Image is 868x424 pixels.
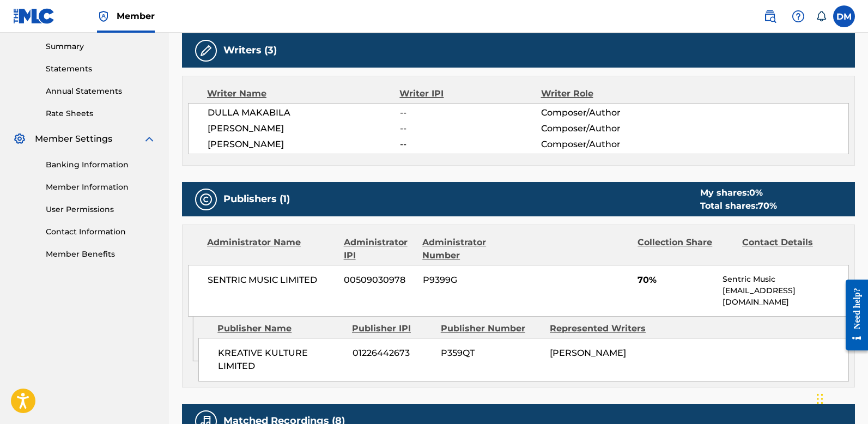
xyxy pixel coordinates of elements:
[749,187,763,198] span: 0 %
[46,41,156,52] a: Summary
[400,138,541,151] span: --
[763,10,776,23] img: search
[46,226,156,238] a: Contact Information
[541,138,669,151] span: Composer/Author
[700,186,777,199] div: My shares:
[541,106,669,119] span: Composer/Author
[46,108,156,119] a: Rate Sheets
[46,204,156,215] a: User Permissions
[217,322,344,335] div: Publisher Name
[352,322,433,335] div: Publisher IPI
[143,132,156,146] img: expand
[400,106,541,119] span: --
[817,383,823,415] div: Drag
[344,274,414,287] span: 00509030978
[353,347,433,360] span: 01226442673
[700,199,777,213] div: Total shares:
[199,44,213,57] img: Writers
[46,249,156,260] a: Member Benefits
[441,347,542,360] span: P359QT
[550,348,626,358] span: [PERSON_NAME]
[208,138,400,151] span: [PERSON_NAME]
[207,87,399,100] div: Writer Name
[399,87,541,100] div: Writer IPI
[207,236,336,262] div: Administrator Name
[400,122,541,135] span: --
[638,274,714,287] span: 70%
[816,11,827,22] div: Notifications
[638,236,734,262] div: Collection Share
[223,44,277,57] h5: Writers (3)
[199,193,213,206] img: Publishers
[814,372,868,424] iframe: Chat Widget
[208,122,400,135] span: [PERSON_NAME]
[837,276,868,355] iframe: Resource Center
[13,8,55,24] img: MLC Logo
[46,159,156,171] a: Banking Information
[46,181,156,193] a: Member Information
[223,193,290,205] h5: Publishers (1)
[723,285,848,308] p: [EMAIL_ADDRESS][DOMAIN_NAME]
[117,10,155,22] span: Member
[208,106,400,119] span: DULLA MAKABILA
[742,236,839,262] div: Contact Details
[758,201,777,211] span: 70 %
[344,236,415,262] div: Administrator IPI
[792,10,805,23] img: help
[441,322,542,335] div: Publisher Number
[46,63,156,75] a: Statements
[759,5,781,27] a: Public Search
[35,132,112,146] span: Member Settings
[833,5,855,27] div: User Menu
[541,122,669,135] span: Composer/Author
[46,86,156,97] a: Annual Statements
[723,274,848,285] p: Sentric Music
[787,5,809,27] div: Help
[97,10,110,23] img: Top Rightsholder
[550,322,651,335] div: Represented Writers
[541,87,670,100] div: Writer Role
[13,132,26,146] img: Member Settings
[422,236,519,262] div: Administrator Number
[218,347,344,373] span: KREATIVE KULTURE LIMITED
[423,274,519,287] span: P9399G
[208,274,336,287] span: SENTRIC MUSIC LIMITED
